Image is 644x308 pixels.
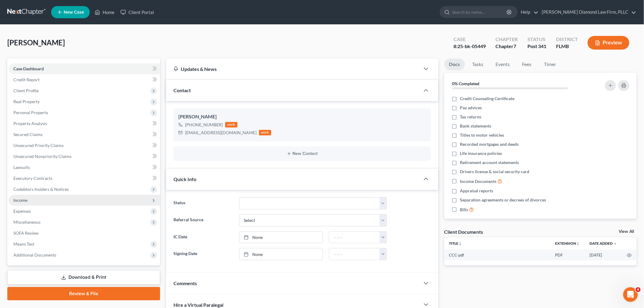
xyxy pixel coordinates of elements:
button: New Contact [178,151,426,156]
label: Signing Date [170,248,236,260]
span: Credit Counseling Certificate [460,96,515,102]
div: [PERSON_NAME] [178,113,426,121]
input: Search by name... [452,6,508,18]
input: -- : -- [329,248,380,260]
span: Secured Claims [13,132,43,137]
span: Hire a Virtual Paralegal [173,302,223,308]
a: Executory Contracts [9,173,160,184]
span: SOFA Review [13,230,39,236]
a: Help [518,7,538,18]
div: Chapter [495,36,518,43]
i: expand_more [614,242,617,246]
a: Unsecured Priority Claims [9,140,160,151]
span: Personal Property [13,110,48,115]
label: Referral Source [170,214,236,226]
div: FLMB [556,43,578,50]
a: Timer [539,58,561,70]
span: Titles to motor vehicles [460,132,504,138]
span: Additional Documents [13,252,56,257]
span: Codebtors Insiders & Notices [13,187,69,192]
span: Separation agreements or decrees of divorces [460,197,546,203]
span: Client Profile [13,88,39,93]
a: Docs [444,58,465,70]
a: Tasks [467,58,488,70]
a: Property Analysis [9,118,160,129]
td: PDF [551,250,585,261]
span: Expenses [13,208,31,214]
div: [EMAIL_ADDRESS][DOMAIN_NAME] [185,130,257,136]
a: Extensionunfold_more [555,241,580,246]
span: Executory Contracts [13,176,52,181]
span: Real Property [13,99,40,104]
div: 8:25-bk-05449 [453,43,486,50]
div: Status [527,36,546,43]
span: Contact [173,87,191,93]
button: Preview [588,36,629,50]
a: Titleunfold_more [449,241,462,246]
a: Events [491,58,515,70]
span: Life insurance policies [460,150,502,156]
a: Fees [517,58,537,70]
span: Quick Info [173,176,196,182]
i: unfold_more [576,242,580,246]
span: Comments [173,280,197,286]
div: work [259,130,271,135]
span: Tax returns [460,114,481,120]
div: Updates & News [173,66,413,72]
input: -- : -- [329,232,380,243]
span: Unsecured Nonpriority Claims [13,154,72,159]
a: Home [92,7,117,18]
span: Bank statements [460,123,492,129]
div: Client Documents [444,229,483,235]
span: Credit Report [13,77,40,82]
span: Appraisal reports [460,188,493,194]
a: Unsecured Nonpriority Claims [9,151,160,162]
span: Income [13,198,27,203]
a: Download & Print [7,270,160,285]
a: None [240,232,323,243]
span: 4 [636,287,641,292]
div: [PHONE_NUMBER] [185,122,223,128]
a: Lawsuits [9,162,160,173]
td: CCC-pdf [444,250,551,261]
label: IC Date [170,231,236,243]
label: Status [170,197,236,209]
div: Post 341 [527,43,546,50]
span: Pay advices [460,105,482,111]
a: SOFA Review [9,228,160,239]
span: Property Analysis [13,121,47,126]
div: District [556,36,578,43]
td: [DATE] [585,250,622,261]
a: Date Added expand_more [590,241,617,246]
div: work [225,122,237,128]
a: Client Portal [117,7,157,18]
span: 7 [513,43,516,49]
span: Lawsuits [13,165,30,170]
i: unfold_more [459,242,462,246]
a: View All [619,229,634,234]
span: Unsecured Priority Claims [13,143,64,148]
a: Secured Claims [9,129,160,140]
a: Case Dashboard [9,63,160,74]
span: Income Documents [460,178,497,184]
span: Case Dashboard [13,66,44,71]
span: [PERSON_NAME] [7,38,65,47]
div: Chapter [495,43,518,50]
iframe: Intercom live chat [623,287,638,302]
a: None [240,248,323,260]
a: Credit Report [9,74,160,85]
span: Recorded mortgages and deeds [460,141,519,147]
span: Retirement account statements [460,159,519,166]
strong: 0% Completed [452,81,480,86]
div: Case [453,36,486,43]
span: Bills [460,207,468,213]
a: Review & File [7,287,160,300]
a: [PERSON_NAME] Diamond Law Firm, PLLC [539,7,636,18]
span: Drivers license & social security card [460,169,530,175]
span: New Case [64,10,84,15]
span: Miscellaneous [13,219,40,225]
span: Means Test [13,241,34,247]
